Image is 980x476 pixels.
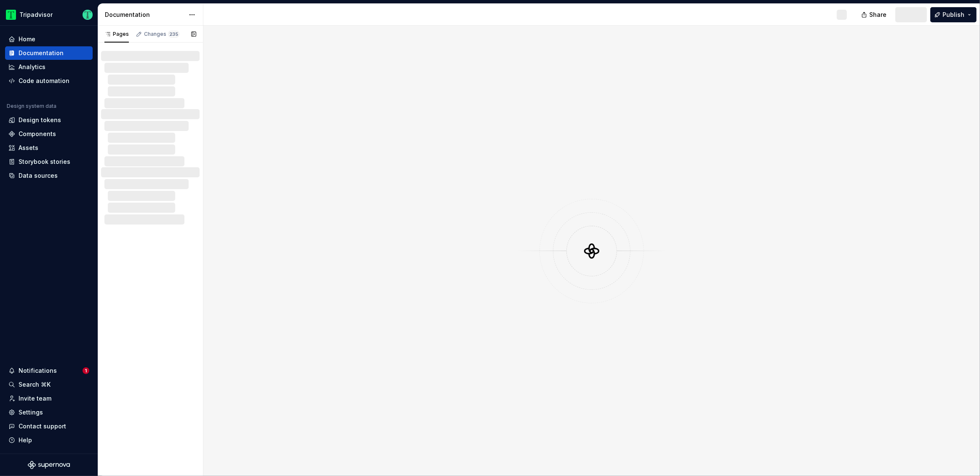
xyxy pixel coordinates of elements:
[19,408,43,417] div: Settings
[19,77,69,85] div: Code automation
[144,31,179,37] div: Changes
[19,422,66,431] div: Contact support
[105,11,184,19] div: Documentation
[5,32,93,46] a: Home
[19,171,58,180] div: Data sources
[19,35,35,43] div: Home
[5,141,93,155] a: Assets
[5,392,93,405] a: Invite team
[5,74,93,88] a: Code automation
[168,31,179,37] span: 235
[83,10,93,20] img: Thomas Dittmer
[5,113,93,127] a: Design tokens
[28,461,70,469] svg: Supernova Logo
[5,127,93,141] a: Components
[5,406,93,419] a: Settings
[19,158,70,166] div: Storybook stories
[5,420,93,433] button: Contact support
[19,116,61,124] div: Design tokens
[19,144,38,152] div: Assets
[104,31,129,37] div: Pages
[857,7,892,22] button: Share
[5,169,93,182] a: Data sources
[2,5,96,24] button: TripadvisorThomas Dittmer
[5,46,93,60] a: Documentation
[6,10,16,20] img: 0ed0e8b8-9446-497d-bad0-376821b19aa5.png
[869,11,887,19] span: Share
[5,378,93,391] button: Search ⌘K
[930,7,977,22] button: Publish
[943,11,964,19] span: Publish
[19,11,53,19] div: Tripadvisor
[5,364,93,377] button: Notifications1
[5,60,93,74] a: Analytics
[19,49,64,57] div: Documentation
[19,436,32,444] div: Help
[83,367,89,374] span: 1
[19,130,56,138] div: Components
[19,63,45,71] div: Analytics
[19,394,51,403] div: Invite team
[5,155,93,168] a: Storybook stories
[19,380,51,389] div: Search ⌘K
[19,366,57,375] div: Notifications
[5,433,93,447] button: Help
[7,103,56,110] div: Design system data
